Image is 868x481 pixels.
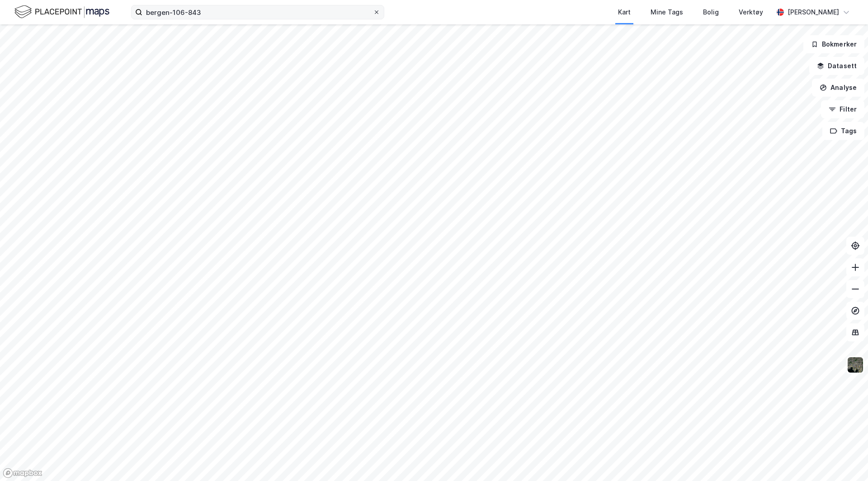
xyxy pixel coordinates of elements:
[822,122,864,140] button: Tags
[803,35,864,53] button: Bokmerker
[651,7,683,18] div: Mine Tags
[823,438,868,481] div: Kontrollprogram for chat
[739,7,763,18] div: Verktøy
[823,438,868,481] iframe: Chat Widget
[812,79,864,97] button: Analyse
[14,4,109,20] img: logo.f888ab2527a4732fd821a326f86c7f29.svg
[703,7,719,18] div: Bolig
[142,5,373,19] input: Søk på adresse, matrikkel, gårdeiere, leietakere eller personer
[3,468,42,478] a: Mapbox homepage
[788,7,839,18] div: [PERSON_NAME]
[847,356,864,374] img: 9k=
[809,57,864,75] button: Datasett
[618,7,631,18] div: Kart
[821,100,864,118] button: Filter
